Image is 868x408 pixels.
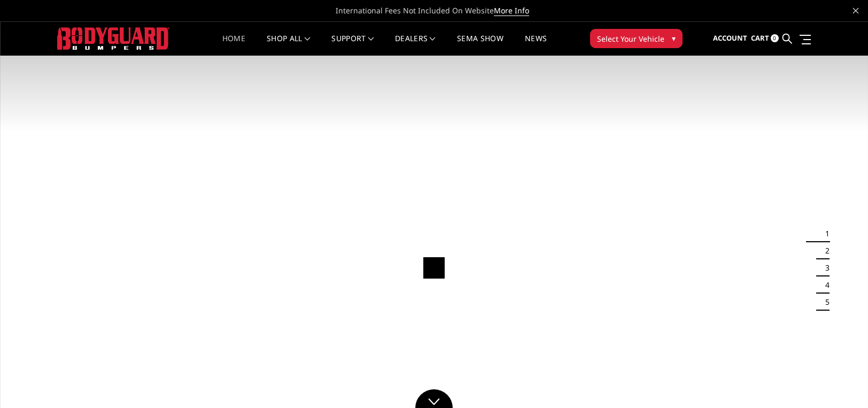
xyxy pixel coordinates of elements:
[751,33,769,43] span: Cart
[751,24,779,53] a: Cart 0
[415,389,453,408] a: Click to Down
[819,259,830,276] button: 3 of 5
[395,35,436,56] a: Dealers
[819,242,830,259] button: 2 of 5
[672,33,676,44] span: ▾
[457,35,503,56] a: SEMA Show
[525,35,547,56] a: News
[819,294,830,311] button: 5 of 5
[771,34,779,42] span: 0
[222,35,245,56] a: Home
[57,27,169,49] img: BODYGUARD BUMPERS
[713,24,747,53] a: Account
[331,35,374,56] a: Support
[590,29,683,48] button: Select Your Vehicle
[819,225,830,242] button: 1 of 5
[819,276,830,294] button: 4 of 5
[494,5,529,16] a: More Info
[267,35,310,56] a: shop all
[597,33,664,44] span: Select Your Vehicle
[713,33,747,43] span: Account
